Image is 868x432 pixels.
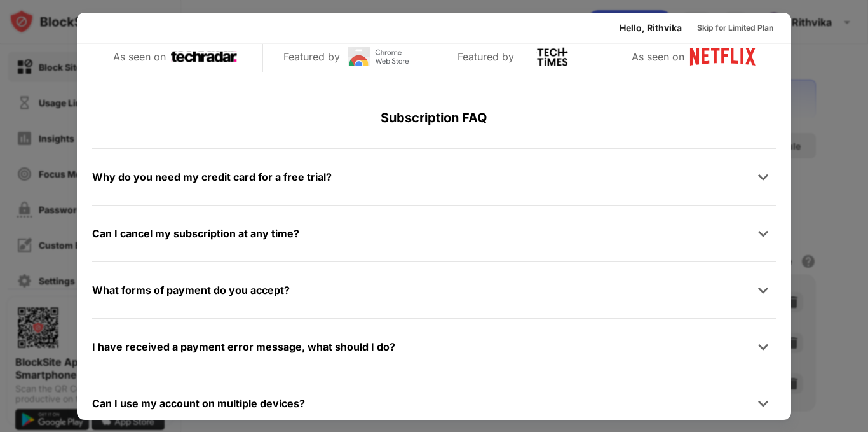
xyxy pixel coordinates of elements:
[345,47,411,66] img: chrome-web-store-logo
[92,168,332,186] div: Why do you need my credit card for a free trial?
[113,48,166,66] div: As seen on
[697,22,773,34] div: Skip for Limited Plan
[92,281,290,300] div: What forms of payment do you accept?
[92,225,299,243] div: Can I cancel my subscription at any time?
[92,87,776,148] div: Subscription FAQ
[689,47,756,66] img: netflix-logo
[620,23,682,33] div: Hello, Rithvika
[519,47,585,66] img: tech-times
[283,48,340,66] div: Featured by
[458,48,514,66] div: Featured by
[171,47,237,66] img: techradar
[632,48,684,66] div: As seen on
[92,338,395,356] div: I have received a payment error message, what should I do?
[92,394,305,413] div: Can I use my account on multiple devices?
